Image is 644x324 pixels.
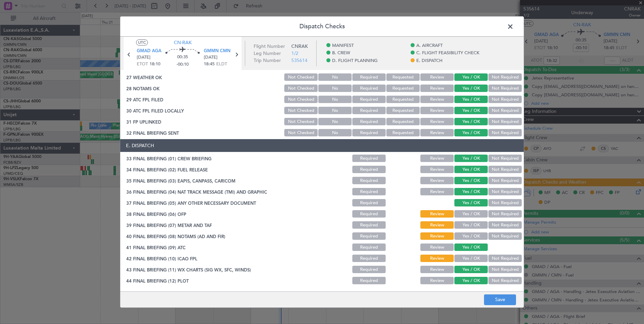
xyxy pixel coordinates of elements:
button: Not Required [488,188,522,195]
button: Not Required [488,277,522,284]
button: Not Required [488,255,522,262]
button: Not Required [488,210,522,218]
button: Not Required [488,73,522,81]
button: Not Required [488,199,522,206]
header: Dispatch Checks [120,17,524,37]
button: Not Required [488,221,522,229]
button: Not Required [488,96,522,103]
button: Not Required [488,166,522,173]
button: Not Required [488,129,522,136]
button: Not Required [488,85,522,92]
button: Not Required [488,118,522,125]
button: Not Required [488,177,522,184]
button: Not Required [488,155,522,162]
button: Not Required [488,232,522,240]
button: Not Required [488,266,522,273]
button: Not Required [488,107,522,114]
